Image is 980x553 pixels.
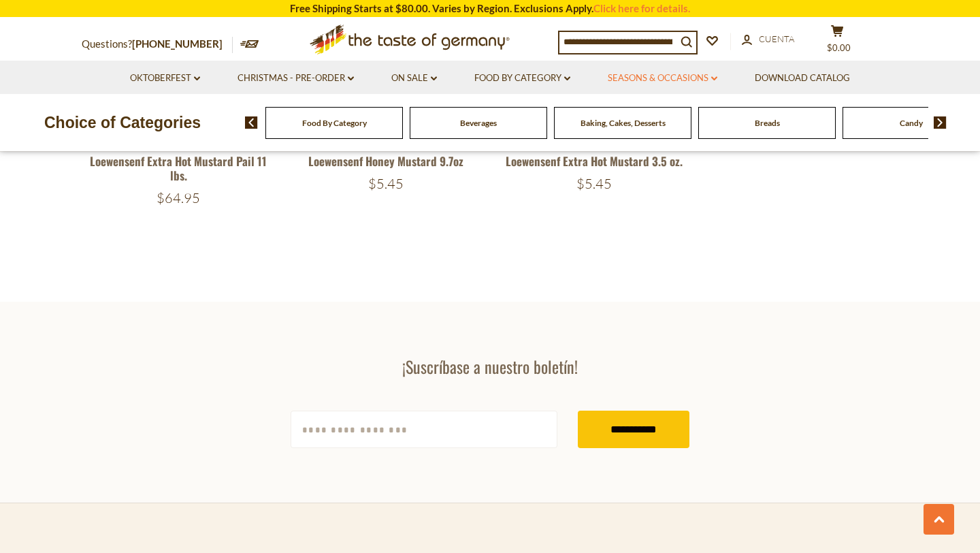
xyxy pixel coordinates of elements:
[934,116,947,129] img: next arrow
[474,71,570,86] a: Food By Category
[245,116,258,129] img: previous arrow
[576,175,612,192] span: $5.45
[157,189,200,206] span: $64.95
[755,118,780,128] a: Breads
[506,153,683,170] a: Loewensenf Extra Hot Mustard 3.5 oz.
[827,42,851,53] span: $0.00
[817,25,857,59] button: $0.00
[302,118,367,128] a: Food By Category
[130,71,200,86] a: Oktoberfest
[742,32,794,47] a: Cuenta
[368,175,404,192] span: $5.45
[581,118,666,128] a: Baking, Cakes, Desserts
[460,118,497,128] a: Beverages
[593,2,690,14] a: Click here for details.
[391,71,437,86] a: On Sale
[90,153,267,184] a: Loewensenf Extra Hot Mustard Pail 11 lbs.
[608,71,717,86] a: Seasons & Occasions
[308,153,463,170] a: Loewensenf Honey Mustard 9.7oz
[900,118,923,128] a: Candy
[238,71,354,86] a: Christmas - PRE-ORDER
[291,356,689,377] h3: ¡Suscríbase a nuestro boletín!
[82,35,233,53] p: Questions?
[755,71,850,86] a: Download Catalog
[132,37,223,50] a: [PHONE_NUMBER]
[759,33,794,44] span: Cuenta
